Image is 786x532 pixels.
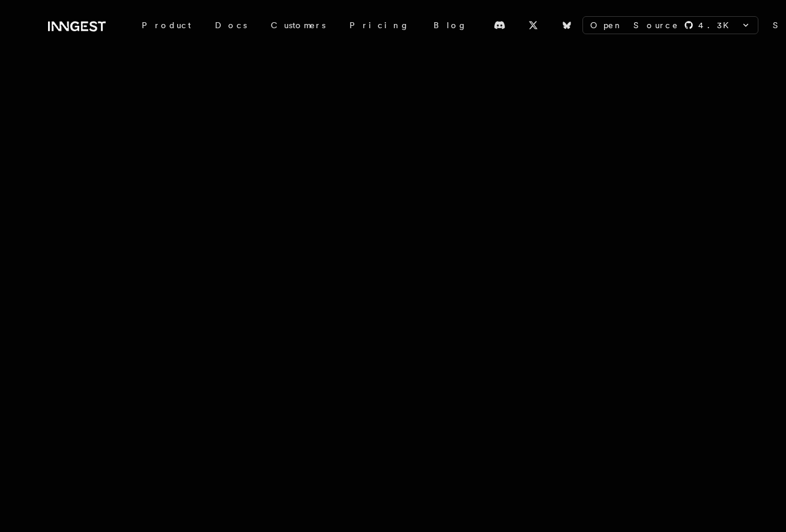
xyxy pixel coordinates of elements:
span: 4.3 K [698,19,736,31]
a: Discord [486,16,513,35]
a: Blog [422,14,479,36]
a: Pricing [337,14,422,36]
a: X [520,16,546,35]
span: Open Source [590,19,679,31]
a: Bluesky [554,16,580,35]
a: Docs [203,14,259,36]
a: Customers [259,14,337,36]
div: Product [130,14,203,36]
